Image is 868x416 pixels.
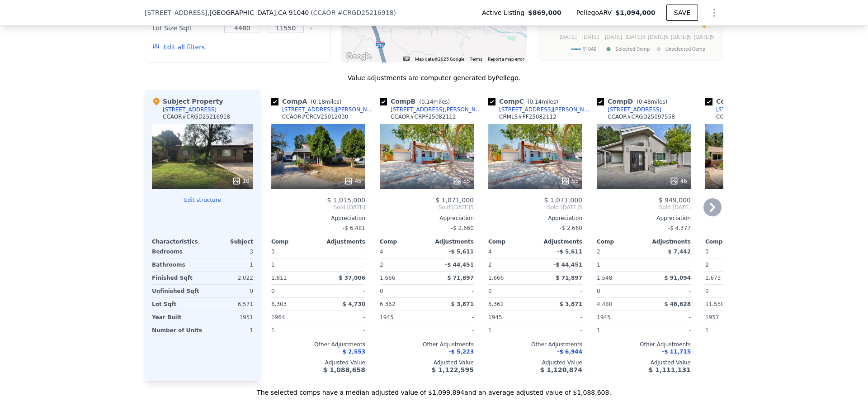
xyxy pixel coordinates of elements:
[705,359,799,366] div: Adjusted Value
[597,258,642,271] div: 1
[694,34,714,40] text: [DATE]5
[646,258,691,271] div: -
[403,57,410,61] button: Keyboard shortcuts
[583,46,596,52] text: 91040
[380,204,474,211] span: Sold [DATE]5
[488,324,533,337] div: 1
[427,238,474,245] div: Adjustments
[615,46,650,52] text: Selected Comp
[152,324,202,337] div: Number of Units
[671,34,691,40] text: [DATE]5
[668,249,691,255] span: $ 7,442
[320,245,365,258] div: -
[597,215,691,222] div: Appreciation
[271,311,316,324] div: 1964
[597,97,671,106] div: Comp D
[204,298,253,311] div: 6,571
[488,57,524,62] a: Report a map error
[597,288,600,294] span: 0
[705,311,750,324] div: 1957
[432,366,474,373] span: $ 1,122,595
[499,106,593,113] div: [STREET_ADDRESS][PERSON_NAME]
[309,27,313,30] button: Clear
[276,9,309,16] span: , CA 91040
[488,288,492,294] span: 0
[705,4,723,22] button: Show Options
[313,99,325,105] span: 0.18
[380,106,485,113] a: [STREET_ADDRESS][PERSON_NAME]
[540,366,582,373] span: $ 1,120,874
[447,275,474,281] span: $ 71,897
[313,9,336,16] span: CCAOR
[145,8,208,17] span: [STREET_ADDRESS]
[271,238,318,245] div: Comp
[415,57,464,62] span: Map data ©2025 Google
[152,258,201,271] div: Bathrooms
[597,341,691,348] div: Other Adjustments
[557,349,582,355] span: -$ 6,944
[152,272,201,284] div: Finished Sqft
[145,381,723,397] div: The selected comps have a median adjusted value of $1,099,894 and an average adjusted value of $1...
[553,262,582,268] span: -$ 44,451
[145,73,723,82] div: Value adjustments are computer generated by Pellego .
[152,97,223,106] div: Subject Property
[320,324,365,337] div: -
[488,359,582,366] div: Adjusted Value
[646,324,691,337] div: -
[380,288,383,294] span: 0
[488,238,535,245] div: Comp
[380,238,427,245] div: Comp
[648,34,669,40] text: [DATE]5
[232,177,250,186] div: 10
[488,106,593,113] a: [STREET_ADDRESS][PERSON_NAME]
[271,301,287,307] span: 6,303
[271,359,365,366] div: Adjusted Value
[560,34,577,40] text: [DATE]
[282,106,376,113] div: [STREET_ADDRESS][PERSON_NAME]
[380,97,453,106] div: Comp B
[705,258,750,271] div: 2
[662,349,691,355] span: -$ 11,715
[380,301,395,307] span: 6,362
[204,272,253,284] div: 2,022
[320,258,365,271] div: -
[597,238,644,245] div: Comp
[391,106,485,113] div: [STREET_ADDRESS][PERSON_NAME]
[429,324,474,337] div: -
[576,8,616,17] span: Pellego ARV
[705,238,752,245] div: Comp
[327,196,365,204] span: $ 1,015,000
[204,258,253,271] div: 1
[208,8,309,17] span: , [GEOGRAPHIC_DATA]
[451,225,474,231] span: -$ 2,660
[597,275,612,281] span: 1,548
[271,288,275,294] span: 0
[560,301,582,307] span: $ 3,871
[608,113,675,120] div: CCAOR # CRGD25097558
[307,99,345,105] span: ( miles)
[666,5,698,21] button: SAVE
[380,249,383,255] span: 4
[470,57,482,62] a: Terms (opens in new tab)
[429,285,474,297] div: -
[449,349,474,355] span: -$ 5,223
[668,225,691,231] span: -$ 4,377
[537,311,582,324] div: -
[615,9,656,16] span: $1,094,000
[556,275,582,281] span: $ 71,897
[528,8,561,17] span: $869,000
[664,301,691,307] span: $ 48,628
[716,106,810,113] div: [STREET_ADDRESS][PERSON_NAME]
[659,196,691,204] span: $ 949,000
[488,301,504,307] span: 6,362
[544,196,582,204] span: $ 1,071,000
[203,238,253,245] div: Subject
[204,285,253,297] div: 0
[557,249,582,255] span: -$ 5,611
[644,238,691,245] div: Adjustments
[449,249,474,255] span: -$ 5,611
[597,324,642,337] div: 1
[705,288,709,294] span: 0
[705,222,799,234] div: -
[343,301,365,307] span: $ 4,730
